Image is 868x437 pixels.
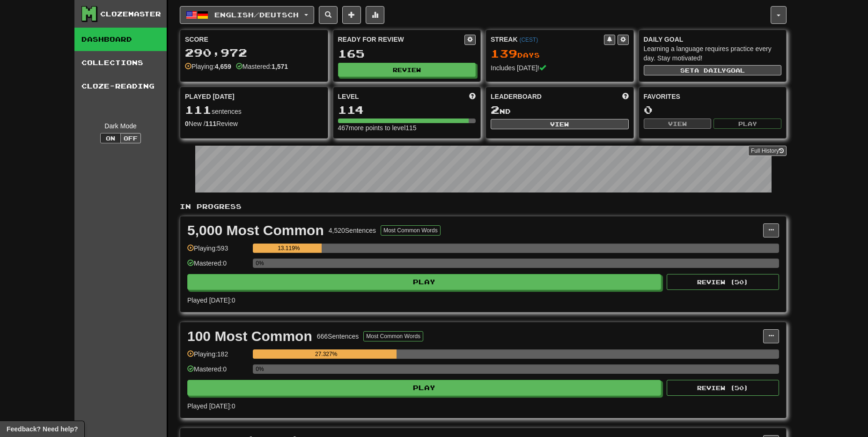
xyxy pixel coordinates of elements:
span: Played [DATE]: 0 [187,296,235,304]
strong: 1,571 [272,63,288,70]
span: Level [338,92,359,101]
div: Mastered: 0 [187,259,248,274]
div: Dark Mode [81,121,160,131]
button: Most Common Words [363,331,423,341]
span: 111 [185,103,212,116]
a: Full History [748,146,787,156]
div: Day s [491,48,629,60]
span: Open feedback widget [7,424,78,434]
button: Review (50) [667,274,779,290]
button: Off [120,133,141,143]
div: Mastered: [236,62,288,71]
div: Favorites [644,92,782,101]
div: 27.327% [256,349,397,359]
button: View [644,119,712,129]
button: On [100,133,121,143]
button: Search sentences [319,6,338,24]
div: 0 [644,104,782,116]
div: Streak [491,35,604,44]
div: 290,972 [185,47,323,59]
div: Ready for Review [338,35,465,44]
span: 2 [491,103,500,116]
div: 467 more points to level 115 [338,123,476,133]
a: Collections [74,51,167,74]
div: 13.119% [256,244,322,253]
p: In Progress [180,202,787,211]
span: This week in points, UTC [622,92,629,101]
div: 5,000 Most Common [187,223,324,237]
div: 666 Sentences [317,332,359,341]
div: 4,520 Sentences [329,226,376,235]
span: a daily [694,67,726,74]
span: Score more points to level up [469,92,476,101]
button: Seta dailygoal [644,65,782,75]
a: Cloze-Reading [74,74,167,98]
div: Daily Goal [644,35,782,44]
strong: 0 [185,120,189,127]
button: Most Common Words [381,225,441,236]
button: Add sentence to collection [342,6,361,24]
a: (CEST) [519,37,538,43]
span: English / Deutsch [214,11,299,19]
div: Mastered: 0 [187,364,248,380]
div: Playing: 182 [187,349,248,365]
button: View [491,119,629,129]
button: Play [187,380,661,396]
strong: 4,659 [215,63,231,70]
div: 165 [338,48,476,59]
button: Play [714,119,781,129]
div: New / Review [185,119,323,128]
button: Review [338,63,476,77]
div: sentences [185,104,323,116]
button: More stats [366,6,384,24]
div: 114 [338,104,476,116]
div: Score [185,35,323,44]
div: Playing: 593 [187,244,248,259]
div: Clozemaster [100,9,161,19]
div: nd [491,104,629,116]
button: Review (50) [667,380,779,396]
span: Leaderboard [491,92,542,101]
div: Playing: [185,62,231,71]
button: English/Deutsch [180,6,314,24]
button: Play [187,274,661,290]
div: 100 Most Common [187,329,312,343]
div: Learning a language requires practice every day. Stay motivated! [644,44,782,63]
span: Played [DATE]: 0 [187,402,235,410]
strong: 111 [206,120,216,127]
a: Dashboard [74,28,167,51]
span: 139 [491,47,517,60]
span: Played [DATE] [185,92,235,101]
div: Includes [DATE]! [491,63,629,73]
